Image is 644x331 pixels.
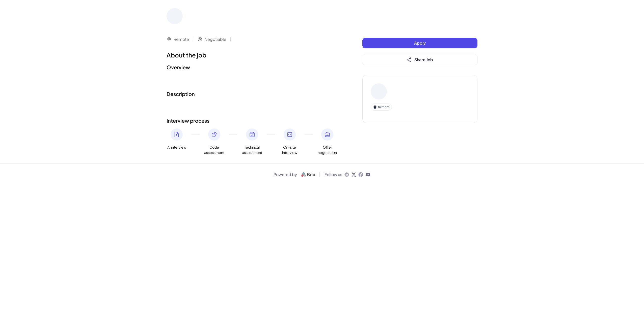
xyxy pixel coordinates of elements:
button: Apply [362,38,477,48]
span: Negotiable [204,36,226,42]
span: On-site interview [280,145,300,155]
div: Remote [371,104,392,111]
span: Code assessment [204,145,224,155]
img: logo [299,172,317,178]
h2: Interview process [167,117,342,124]
button: Share Job [362,54,477,65]
span: Share Job [414,57,433,62]
h2: Description [167,90,342,98]
span: Powered by [274,172,297,178]
h1: About the job [167,50,342,59]
span: Remote [174,36,189,42]
span: Technical assessment [242,145,262,155]
span: Follow us [325,172,342,178]
h2: Overview [167,63,342,71]
span: Offer negotiation [317,145,337,155]
span: Apply [414,40,426,46]
span: AI interview [167,145,186,150]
